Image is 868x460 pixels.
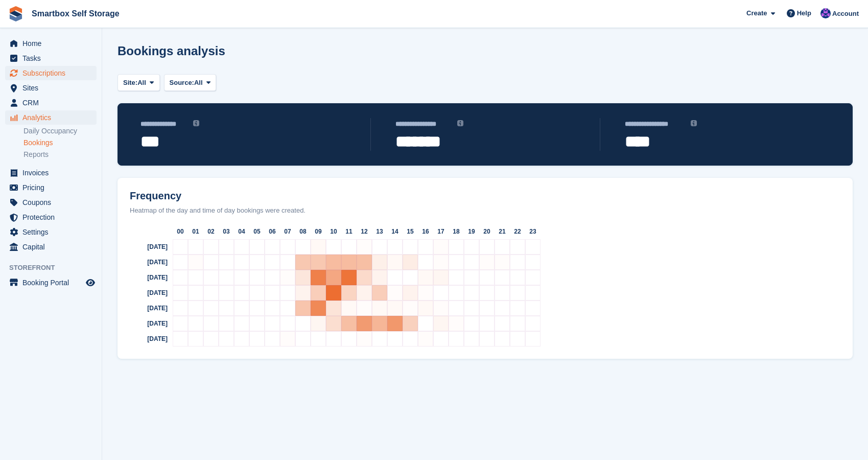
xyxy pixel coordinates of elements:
[24,126,97,136] a: Daily Occupancy
[22,180,84,195] span: Pricing
[510,224,525,239] div: 22
[341,224,357,239] div: 11
[820,8,831,18] img: Mattias Ekendahl
[5,210,97,224] a: menu
[22,36,84,51] span: Home
[495,224,510,239] div: 21
[22,81,84,95] span: Sites
[28,5,124,22] a: Smartbox Self Storage
[433,224,449,239] div: 17
[22,96,84,110] span: CRM
[122,205,849,216] div: Heatmap of the day and time of day bookings were created.
[249,224,265,239] div: 05
[5,110,97,125] a: menu
[5,240,97,254] a: menu
[84,277,97,289] a: Preview store
[797,8,811,18] span: Help
[22,275,84,290] span: Booking Portal
[122,331,173,347] div: [DATE]
[280,224,295,239] div: 07
[122,239,173,255] div: [DATE]
[164,74,217,91] button: Source: All
[525,224,541,239] div: 23
[118,44,225,58] h1: Bookings analysis
[372,224,387,239] div: 13
[22,195,84,210] span: Coupons
[122,301,173,316] div: [DATE]
[22,240,84,254] span: Capital
[22,225,84,239] span: Settings
[22,110,84,125] span: Analytics
[5,195,97,210] a: menu
[5,36,97,51] a: menu
[123,78,137,88] span: Site:
[403,224,418,239] div: 15
[449,224,464,239] div: 18
[5,166,97,180] a: menu
[22,66,84,80] span: Subscriptions
[122,190,849,202] h2: Frequency
[234,224,249,239] div: 04
[22,51,84,65] span: Tasks
[464,224,479,239] div: 19
[122,270,173,285] div: [DATE]
[9,263,102,273] span: Storefront
[418,224,433,239] div: 16
[387,224,403,239] div: 14
[295,224,311,239] div: 08
[5,81,97,95] a: menu
[326,224,341,239] div: 10
[5,51,97,65] a: menu
[118,74,160,91] button: Site: All
[188,224,203,239] div: 01
[457,120,463,126] img: icon-info-grey-7440780725fd019a000dd9b08b2336e03edf1995a4989e88bcd33f0948082b44.svg
[122,316,173,331] div: [DATE]
[5,275,97,290] a: menu
[5,180,97,195] a: menu
[193,120,199,126] img: icon-info-grey-7440780725fd019a000dd9b08b2336e03edf1995a4989e88bcd33f0948082b44.svg
[203,224,219,239] div: 02
[832,9,859,19] span: Account
[219,224,234,239] div: 03
[311,224,326,239] div: 09
[265,224,280,239] div: 06
[24,150,97,159] a: Reports
[746,8,767,18] span: Create
[173,224,188,239] div: 00
[691,120,697,126] img: icon-info-grey-7440780725fd019a000dd9b08b2336e03edf1995a4989e88bcd33f0948082b44.svg
[170,78,194,88] span: Source:
[194,78,203,88] span: All
[137,78,146,88] span: All
[479,224,495,239] div: 20
[5,96,97,110] a: menu
[22,166,84,180] span: Invoices
[22,210,84,224] span: Protection
[24,138,97,148] a: Bookings
[122,255,173,270] div: [DATE]
[8,6,24,21] img: stora-icon-8386f47178a22dfd0bd8f6a31ec36ba5ce8667c1dd55bd0f319d3a0aa187defe.svg
[122,285,173,301] div: [DATE]
[5,66,97,80] a: menu
[5,225,97,239] a: menu
[357,224,372,239] div: 12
